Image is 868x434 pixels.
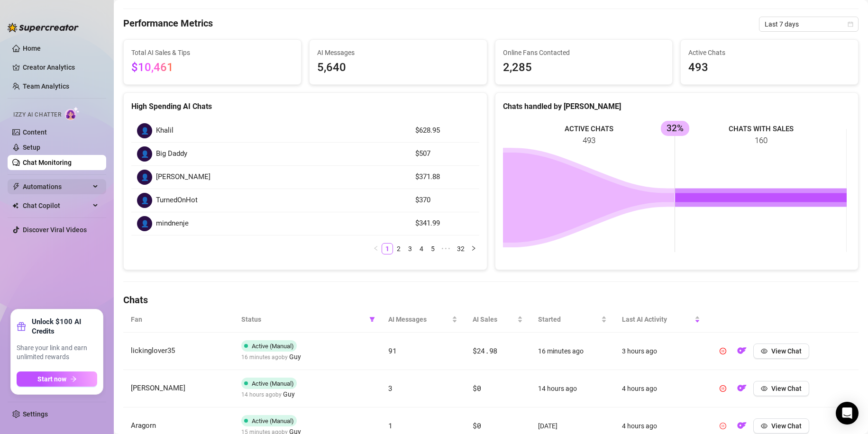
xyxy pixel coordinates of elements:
[405,244,415,254] a: 3
[156,218,189,229] span: mindnenje
[415,125,474,136] article: $628.95
[734,381,749,396] button: OF
[17,322,26,331] span: gift
[70,376,77,382] span: arrow-right
[131,421,156,430] span: Aragorn
[317,59,479,77] span: 5,640
[753,381,809,396] button: View Chat
[382,244,393,254] a: 1
[23,45,41,52] a: Home
[415,148,474,160] article: $507
[471,245,476,251] span: right
[156,195,198,206] span: TurnedOnHot
[416,243,427,254] li: 4
[465,307,530,333] th: AI Sales
[473,421,481,430] span: $0
[614,307,708,333] th: Last AI Activity
[454,243,468,254] li: 32
[614,370,708,407] td: 4 hours ago
[13,110,61,119] span: Izzy AI Chatter
[468,243,479,254] button: right
[8,23,79,32] img: logo-BBDzfeDw.svg
[381,307,465,333] th: AI Messages
[468,243,479,254] li: Next Page
[734,387,749,394] a: OF
[382,243,393,254] li: 1
[761,348,767,354] span: eye
[428,244,438,254] a: 5
[415,195,474,206] article: $370
[388,314,450,325] span: AI Messages
[283,389,295,399] span: Guy
[538,314,599,325] span: Started
[473,314,515,325] span: AI Sales
[252,417,294,425] span: Active (Manual)
[737,383,747,393] img: OF
[622,314,693,325] span: Last AI Activity
[370,243,382,254] li: Previous Page
[131,47,293,58] span: Total AI Sales & Tips
[427,243,439,254] li: 5
[131,384,185,392] span: [PERSON_NAME]
[370,243,382,254] button: left
[252,343,294,350] span: Active (Manual)
[23,144,40,151] a: Setup
[23,128,47,136] a: Content
[137,170,152,185] div: 👤
[734,349,749,357] a: OF
[688,59,850,77] span: 493
[720,423,726,429] span: pause-circle
[23,159,72,166] a: Chat Monitoring
[737,346,747,355] img: OF
[32,317,97,336] strong: Unlock $100 AI Credits
[765,17,853,31] span: Last 7 days
[23,82,69,90] a: Team Analytics
[473,383,481,393] span: $0
[373,245,379,251] span: left
[753,418,809,434] button: View Chat
[836,402,859,425] div: Open Intercom Messenger
[137,193,152,208] div: 👤
[23,60,99,75] a: Creator Analytics
[369,316,375,322] span: filter
[12,183,20,190] span: thunderbolt
[65,107,80,120] img: AI Chatter
[771,347,802,355] span: View Chat
[388,346,396,355] span: 91
[388,421,393,430] span: 1
[137,146,152,162] div: 👤
[720,385,726,392] span: pause-circle
[761,423,767,429] span: eye
[17,371,97,387] button: Start nowarrow-right
[530,307,614,333] th: Started
[131,100,479,112] div: High Spending AI Chats
[734,418,749,434] button: OF
[123,307,234,333] th: Fan
[137,216,152,231] div: 👤
[771,385,802,392] span: View Chat
[12,202,18,209] img: Chat Copilot
[156,172,210,183] span: [PERSON_NAME]
[416,244,427,254] a: 4
[439,243,454,254] span: •••
[503,59,665,77] span: 2,285
[123,17,213,32] h4: Performance Metrics
[23,226,87,234] a: Discover Viral Videos
[720,348,726,354] span: pause-circle
[131,346,175,355] span: lickinglover35
[156,125,174,136] span: Khalil
[503,100,851,112] div: Chats handled by [PERSON_NAME]
[252,380,294,387] span: Active (Manual)
[688,47,850,58] span: Active Chats
[123,293,859,307] h4: Chats
[23,198,90,213] span: Chat Copilot
[753,344,809,359] button: View Chat
[614,333,708,370] td: 3 hours ago
[317,47,479,58] span: AI Messages
[530,333,614,370] td: 16 minutes ago
[393,244,404,254] a: 2
[17,344,97,362] span: Share your link and earn unlimited rewards
[415,172,474,183] article: $371.88
[137,123,152,138] div: 👤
